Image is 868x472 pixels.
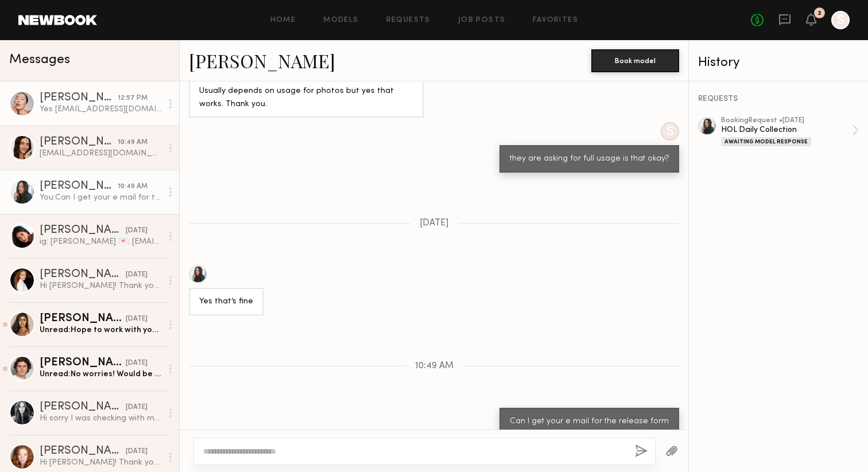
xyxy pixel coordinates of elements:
div: [PERSON_NAME] [40,401,126,413]
div: 10:49 AM [118,181,148,192]
div: [DATE] [126,402,148,413]
div: [PERSON_NAME] [40,269,126,280]
div: Hi sorry I was checking with my agent about availability. I’m not sure I can do it for that low o... [40,413,162,424]
div: Can I get your e mail for the release form [510,415,669,428]
a: Models [323,17,358,24]
div: [DATE] [126,225,148,236]
button: Book model [591,49,679,72]
div: [DATE] [126,446,148,457]
a: Job Posts [458,17,506,24]
a: S [831,11,850,29]
a: bookingRequest •[DATE]HOL Daily CollectionAwaiting Model Response [721,117,859,146]
div: Yes [EMAIL_ADDRESS][DOMAIN_NAME] [40,104,162,115]
a: Home [270,17,296,24]
div: History [698,56,859,69]
div: [PERSON_NAME] [40,92,118,104]
span: [DATE] [420,219,449,228]
div: Unread: No worries! Would be great to work together on something else in the future. Thanks for l... [40,369,162,380]
a: Book model [591,55,679,65]
div: 12:57 PM [118,93,148,104]
div: [PERSON_NAME] [40,136,118,148]
div: [EMAIL_ADDRESS][DOMAIN_NAME] [40,148,162,159]
div: Awaiting Model Response [721,137,811,146]
div: [DATE] [126,358,148,369]
div: HOL Daily Collection [721,124,852,135]
div: they are asking for full usage is that okay? [510,153,669,166]
div: 2 [817,10,821,17]
div: Unread: Hope to work with you in the future 🤍 [40,325,162,336]
div: [DATE] [126,314,148,325]
div: booking Request • [DATE] [721,117,852,124]
a: [PERSON_NAME] [189,48,335,73]
div: REQUESTS [698,95,859,103]
div: [PERSON_NAME] [40,446,126,457]
div: [DATE] [126,270,148,280]
div: [PERSON_NAME] [40,225,126,236]
span: Messages [9,53,70,67]
div: Usually depends on usage for photos but yes that works. Thank you. [199,85,413,111]
div: 10:49 AM [118,137,148,148]
div: You: Can I get your e mail for the release form [40,192,162,203]
div: [PERSON_NAME] [40,181,118,192]
div: [PERSON_NAME] [40,357,126,369]
a: Requests [386,17,431,24]
span: 10:49 AM [415,361,454,371]
div: Yes that’s fine [199,295,253,309]
div: ig: [PERSON_NAME] 💌: [EMAIL_ADDRESS][DOMAIN_NAME] [40,236,162,247]
div: Hi [PERSON_NAME]! Thank you so much for reaching out. I have so many bookings coming in that I’m ... [40,457,162,468]
a: Favorites [533,17,578,24]
div: [PERSON_NAME] [40,313,126,325]
div: Hi [PERSON_NAME]! Thank you for reaching out I just got access back to my newbook! I’m currently ... [40,280,162,291]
